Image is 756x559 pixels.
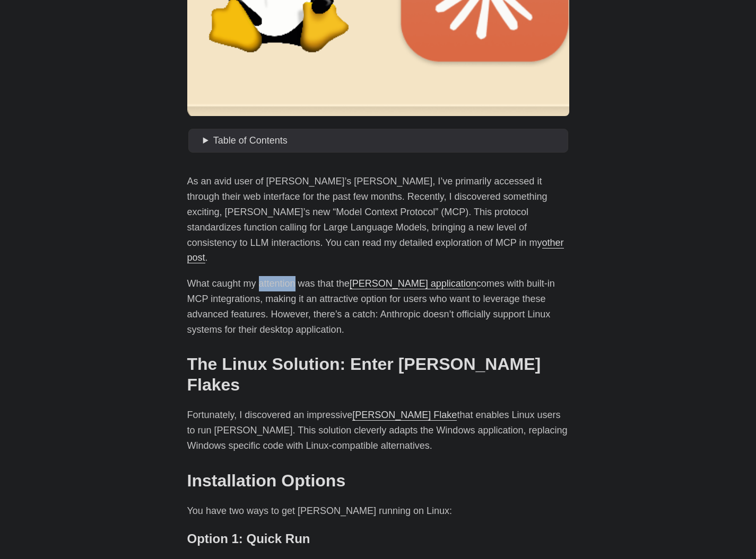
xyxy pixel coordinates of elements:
h2: The Linux Solution: Enter [PERSON_NAME] Flakes [187,354,569,395]
h2: Installation Options [187,471,569,491]
span: Table of Contents [213,135,288,146]
p: What caught my attention was that the comes with built-in MCP integrations, making it an attracti... [187,276,569,337]
a: other post [187,237,564,263]
p: As an avid user of [PERSON_NAME]’s [PERSON_NAME], I’ve primarily accessed it through their web in... [187,174,569,265]
p: You have two ways to get [PERSON_NAME] running on Linux: [187,503,569,519]
summary: Table of Contents [203,133,564,148]
a: [PERSON_NAME] Flake [352,410,457,420]
p: Fortunately, I discovered an impressive that enables Linux users to run [PERSON_NAME]. This solut... [187,407,569,453]
h3: Option 1: Quick Run [187,531,569,547]
a: [PERSON_NAME] application [350,278,476,289]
